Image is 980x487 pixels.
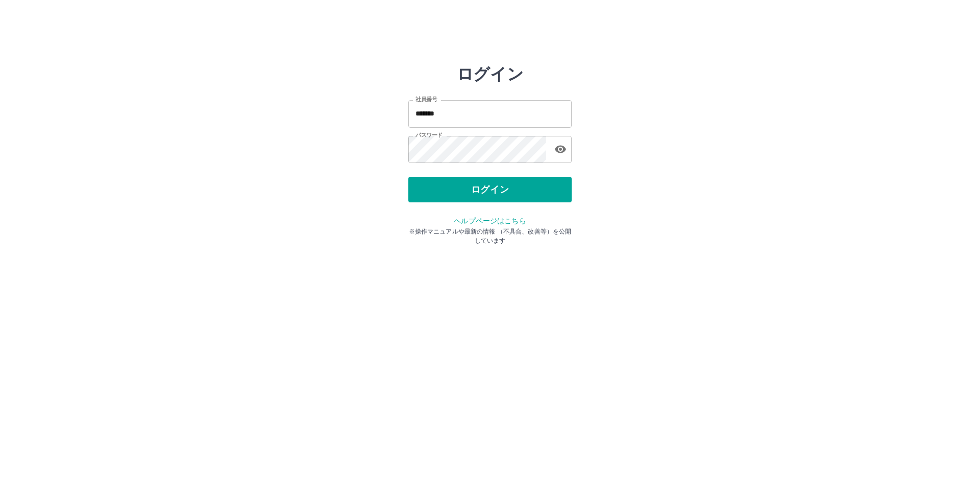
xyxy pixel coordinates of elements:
a: ヘルプページはこちら [454,217,526,225]
h2: ログイン [457,64,524,84]
label: パスワード [415,131,443,139]
button: ログイン [408,177,572,202]
p: ※操作マニュアルや最新の情報 （不具合、改善等）を公開しています [408,227,572,245]
label: 社員番号 [415,96,437,103]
